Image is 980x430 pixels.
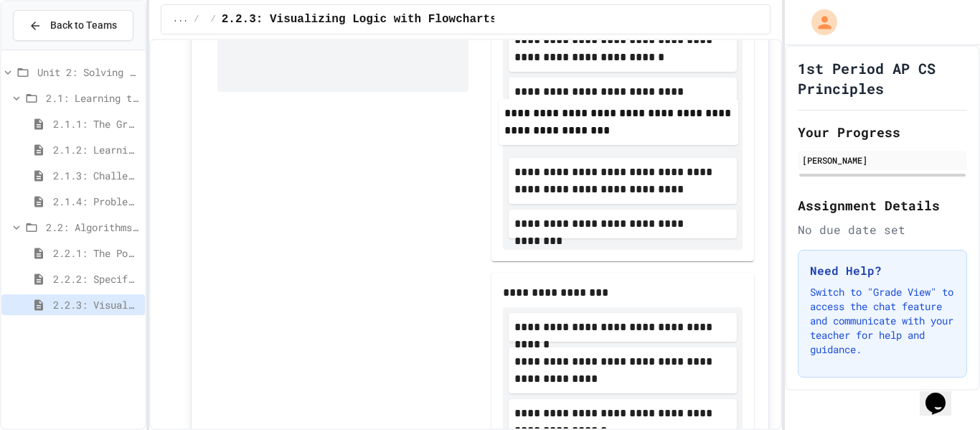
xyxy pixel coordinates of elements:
button: Back to Teams [13,10,133,41]
span: 2.1.3: Challenge Problem - The Bridge [53,168,139,183]
h1: 1st Period AP CS Principles [798,58,967,98]
span: 2.2: Algorithms - from Pseudocode to Flowcharts [46,220,139,235]
p: Switch to "Grade View" to access the chat feature and communicate with your teacher for help and ... [810,285,955,357]
div: [PERSON_NAME] [802,154,963,167]
span: 2.1.4: Problem Solving Practice [53,194,139,209]
span: 2.1: Learning to Solve Hard Problems [46,90,139,106]
span: ... [173,14,189,25]
span: 2.2.3: Visualizing Logic with Flowcharts [222,11,497,28]
iframe: chat widget [920,373,966,416]
div: My Account [796,6,841,39]
span: 2.2.3: Visualizing Logic with Flowcharts [53,297,139,312]
span: 2.2.2: Specifying Ideas with Pseudocode [53,271,139,286]
span: 2.1.1: The Growth Mindset [53,116,139,131]
span: Unit 2: Solving Problems in Computer Science [37,65,139,80]
span: 2.2.1: The Power of Algorithms [53,246,139,261]
span: 2.1.2: Learning to Solve Hard Problems [53,142,139,157]
span: / [211,14,216,25]
h2: Assignment Details [798,195,967,215]
div: No due date set [798,221,967,238]
h2: Your Progress [798,122,967,142]
span: Back to Teams [50,18,117,33]
h3: Need Help? [810,262,955,279]
span: / [194,14,199,25]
